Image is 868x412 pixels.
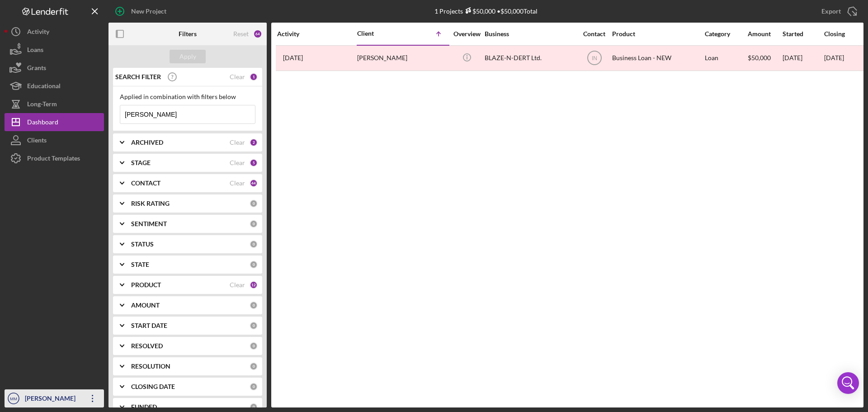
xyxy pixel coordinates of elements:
[131,180,160,187] b: CONTACT
[131,261,149,268] b: STATE
[485,46,575,70] div: BLAZE-N-DERT Ltd.
[357,30,402,37] div: Client
[230,139,245,146] div: Clear
[250,240,258,248] div: 0
[705,46,747,70] div: Loan
[612,30,703,38] div: Product
[821,2,841,20] div: Export
[812,2,863,20] button: Export
[5,149,104,167] button: Product Templates
[115,73,161,81] b: SEARCH FILTER
[277,30,356,38] div: Activity
[170,50,206,63] button: Apply
[230,281,245,289] div: Clear
[283,54,303,62] time: 2024-09-16 20:37
[837,372,859,394] div: Open Intercom Messenger
[131,363,170,370] b: RESOLUTION
[250,199,258,208] div: 0
[230,159,245,166] div: Clear
[463,7,495,15] div: $50,000
[108,2,175,20] button: New Project
[250,301,258,309] div: 0
[131,403,157,411] b: FUNDED
[131,220,167,227] b: SENTIMENT
[233,30,249,38] div: Reset
[27,131,47,152] div: Clients
[824,54,844,62] time: [DATE]
[10,396,17,401] text: MM
[5,77,104,95] button: Educational
[705,30,747,38] div: Category
[131,342,163,350] b: RESOLVED
[250,179,258,187] div: 44
[577,30,611,38] div: Contact
[434,7,538,15] div: 1 Projects • $50,000 Total
[131,281,161,289] b: PRODUCT
[131,139,163,146] b: ARCHIVED
[748,46,782,70] div: $50,000
[27,23,49,43] div: Activity
[27,95,57,115] div: Long-Term
[5,131,104,149] button: Clients
[120,93,255,100] div: Applied in combination with filters below
[592,55,597,62] text: IN
[27,41,43,61] div: Loans
[131,322,167,329] b: START DATE
[485,30,575,38] div: Business
[253,29,262,38] div: 64
[612,46,703,70] div: Business Loan - NEW
[131,2,166,20] div: New Project
[131,241,154,248] b: STATUS
[179,50,196,63] div: Apply
[27,113,58,133] div: Dashboard
[450,30,484,38] div: Overview
[250,159,258,167] div: 5
[27,149,80,170] div: Product Templates
[5,113,104,131] button: Dashboard
[131,159,151,166] b: STAGE
[27,59,46,79] div: Grants
[131,302,160,309] b: AMOUNT
[250,260,258,269] div: 0
[179,30,197,38] b: Filters
[783,30,823,38] div: Started
[5,95,104,113] button: Long-Term
[250,138,258,147] div: 2
[131,383,175,390] b: CLOSING DATE
[5,389,104,407] button: MM[PERSON_NAME]
[27,77,61,97] div: Educational
[23,389,81,410] div: [PERSON_NAME]
[250,342,258,350] div: 0
[230,180,245,187] div: Clear
[5,41,104,59] button: Loans
[250,362,258,370] div: 0
[250,73,258,81] div: 1
[131,200,170,207] b: RISK RATING
[357,46,448,70] div: [PERSON_NAME]
[250,403,258,411] div: 0
[783,46,823,70] div: [DATE]
[250,220,258,228] div: 0
[250,281,258,289] div: 12
[230,73,245,81] div: Clear
[748,30,782,38] div: Amount
[250,383,258,391] div: 0
[5,59,104,77] button: Grants
[250,322,258,330] div: 0
[5,23,104,41] button: Activity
